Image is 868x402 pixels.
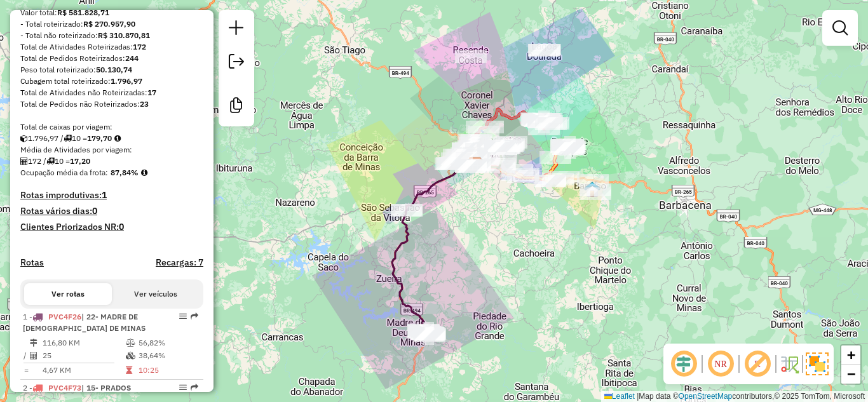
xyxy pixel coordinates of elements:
[126,352,135,359] i: % de utilização da cubagem
[847,347,855,363] span: +
[20,156,203,167] div: 172 / 10 =
[23,383,131,392] span: 2 -
[847,366,855,382] span: −
[534,175,566,187] div: Atividade não roteirizada - MARIA APARECIDA DE M
[64,135,72,142] i: Total de rotas
[138,364,198,377] td: 10:25
[20,7,203,18] div: Valor total:
[841,365,860,384] a: Zoom out
[126,339,135,347] i: % de utilização do peso
[224,93,249,121] a: Criar modelo
[542,173,574,185] div: Atividade não roteirizada - EDVANIA MARIA BEZERR
[455,160,487,173] div: Atividade não roteirizada - SUPERMERCADO ESKYNAO
[445,149,477,162] div: Atividade não roteirizada - ATAUALPA BRAZ DE OLI
[668,349,699,379] span: Ocultar deslocamento
[528,44,560,57] div: Atividade não roteirizada - BOTECO ENTRE AMIGOS
[742,349,773,379] span: Exibir rótulo
[20,133,203,144] div: 1.796,97 / 10 =
[112,283,200,305] button: Ver veículos
[24,283,112,305] button: Ver rotas
[20,53,203,64] div: Total de Pedidos Roteirizados:
[224,15,249,44] a: Nova sessão e pesquisa
[30,339,37,347] i: Distância Total
[20,18,203,30] div: - Total roteirizado:
[111,168,139,177] strong: 87,84%
[679,392,733,401] a: OpenStreetMap
[20,257,44,268] a: Rotas
[484,142,516,154] div: Atividade não roteirizada - SAPORE D ITALIA PIZZ
[83,19,135,29] strong: R$ 270.957,90
[48,383,81,392] span: PVC4F73
[30,352,37,359] i: Total de Atividades
[147,88,156,97] strong: 17
[20,98,203,110] div: Total de Pedidos não Roteirizados:
[604,392,635,401] a: Leaflet
[191,384,198,391] em: Rota exportada
[20,144,203,156] div: Média de Atividades por viagem:
[441,152,473,165] div: Atividade não roteirizada - LIDIANE KELLY PASSAR
[126,366,132,374] i: Tempo total em rota
[584,181,600,198] img: Barroso
[70,156,90,166] strong: 17,20
[179,312,187,320] em: Opções
[456,152,487,164] div: Atividade não roteirizada - EDER TRINDADE ZIM 50
[224,49,249,77] a: Exportar sessão
[779,354,799,374] img: Fluxo de ruas
[601,391,868,402] div: Map data © contributors,© 2025 TomTom, Microsoft
[20,30,203,41] div: - Total não roteirizado:
[577,174,609,187] div: Atividade não roteirizada - IVANI DA SILVA
[20,206,203,217] h4: Rotas vários dias:
[20,64,203,76] div: Peso total roteirizado:
[20,135,28,142] i: Cubagem total roteirizado
[191,312,198,320] em: Rota exportada
[23,364,29,377] td: =
[455,50,487,63] div: Atividade não roteirizada - WKY DISTRIBUIDORA LT
[96,65,132,74] strong: 50.130,74
[138,349,198,362] td: 38,64%
[140,99,149,109] strong: 23
[42,364,125,377] td: 4,67 KM
[806,352,829,375] img: Exibir/Ocultar setores
[20,41,203,53] div: Total de Atividades Roteirizadas:
[42,337,125,349] td: 116,80 KM
[87,133,112,143] strong: 179,70
[48,312,81,321] span: PVC4F26
[548,171,580,184] div: Atividade não roteirizada - ARIELMA SANTOS CERQU
[580,187,611,200] div: Atividade não roteirizada - PIZZ FORNO A LENHA
[138,337,198,349] td: 56,82%
[20,190,203,201] h4: Rotas improdutivas:
[20,168,108,177] span: Ocupação média da frota:
[57,8,109,17] strong: R$ 581.828,71
[23,312,146,333] span: 1 -
[20,121,203,133] div: Total de caixas por viagem:
[102,189,107,201] strong: 1
[141,169,147,177] em: Média calculada utilizando a maior ocupação (%Peso ou %Cubagem) de cada rota da sessão. Rotas cro...
[841,345,860,365] a: Zoom in
[179,384,187,391] em: Opções
[443,149,475,161] div: Atividade não roteirizada - BAR DO HELIO
[133,42,146,51] strong: 172
[46,157,55,165] i: Total de rotas
[637,392,639,401] span: |
[81,383,131,392] span: | 15- PRADOS
[20,222,203,232] h4: Clientes Priorizados NR:
[827,15,853,41] a: Exibir filtros
[114,135,121,142] i: Meta Caixas/viagem: 1,00 Diferença: 178,70
[580,184,611,196] div: Atividade não roteirizada - JOSE BARBOSA DA SILV
[705,349,736,379] span: Ocultar NR
[23,312,146,333] span: | 22- MADRE DE [DEMOGRAPHIC_DATA] DE MINAS
[23,349,29,362] td: /
[156,257,203,268] h4: Recargas: 7
[20,87,203,98] div: Total de Atividades não Roteirizadas:
[98,30,150,40] strong: R$ 310.870,81
[111,76,142,86] strong: 1.796,97
[119,221,124,232] strong: 0
[92,205,97,217] strong: 0
[42,349,125,362] td: 25
[20,76,203,87] div: Cubagem total roteirizado:
[20,157,28,165] i: Total de Atividades
[125,53,139,63] strong: 244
